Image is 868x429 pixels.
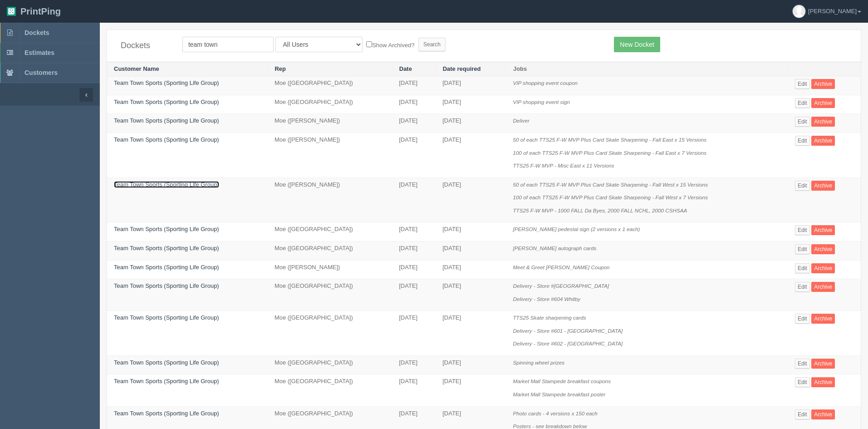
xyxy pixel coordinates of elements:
td: [DATE] [436,76,506,95]
a: Edit [795,79,810,89]
td: Moe ([PERSON_NAME]) [268,114,392,133]
td: [DATE] [392,178,436,222]
td: Moe ([GEOGRAPHIC_DATA]) [268,375,392,406]
td: [DATE] [392,241,436,260]
a: Team Town Sports (Sporting Life Group) [114,410,219,417]
td: [DATE] [392,355,436,375]
i: Market Mall Stampede breakfast coupons [513,378,611,384]
a: Team Town Sports (Sporting Life Group) [114,99,219,105]
td: [DATE] [436,241,506,260]
td: [DATE] [436,222,506,242]
i: [PERSON_NAME] pedestal sign (2 versions x 1 each) [513,226,640,232]
a: Archive [811,79,835,89]
i: 50 of each TTS25 F-W MVP Plus Card Skate Sharpening - Fall West x 15 Versions [513,182,708,187]
a: Archive [811,181,835,191]
td: [DATE] [392,222,436,242]
td: [DATE] [392,311,436,356]
td: [DATE] [436,133,506,178]
a: Team Town Sports (Sporting Life Group) [114,359,219,366]
a: Archive [811,117,835,127]
td: Moe ([PERSON_NAME]) [268,133,392,178]
td: [DATE] [392,76,436,95]
span: Customers [25,69,58,76]
td: [DATE] [392,114,436,133]
i: Delivery - Store #601 - [GEOGRAPHIC_DATA] [513,328,623,334]
i: 100 of each TTS25 F-W MVP Plus Card Skate Sharpening - Fall East x 7 Versions [513,150,706,156]
td: Moe ([GEOGRAPHIC_DATA]) [268,222,392,242]
span: Dockets [25,29,49,36]
a: Team Town Sports (Sporting Life Group) [114,378,219,385]
a: Archive [811,409,835,419]
i: Delivery - Store #[GEOGRAPHIC_DATA] [513,283,609,289]
i: 50 of each TTS25 F-W MVP Plus Card Skate Sharpening - Fall East x 15 Versions [513,137,706,143]
a: Archive [811,314,835,324]
td: [DATE] [436,95,506,114]
input: Search [418,38,446,51]
td: Moe ([GEOGRAPHIC_DATA]) [268,76,392,95]
a: Rep [275,65,286,72]
input: Customer Name [182,37,274,52]
a: Archive [811,359,835,369]
td: [DATE] [436,375,506,406]
img: logo-3e63b451c926e2ac314895c53de4908e5d424f24456219fb08d385ab2e579770.png [7,7,16,16]
a: Edit [795,359,810,369]
a: Team Town Sports (Sporting Life Group) [114,282,219,289]
td: [DATE] [392,375,436,406]
a: Archive [811,98,835,108]
i: VIP shopping event coupon [513,80,578,86]
a: Edit [795,181,810,191]
a: Team Town Sports (Sporting Life Group) [114,245,219,251]
i: TTS25 F-W MVP - Misc East x 11 Versions [513,163,614,168]
a: Edit [795,263,810,273]
a: Archive [811,282,835,292]
a: Team Town Sports (Sporting Life Group) [114,226,219,232]
td: Moe ([GEOGRAPHIC_DATA]) [268,241,392,260]
td: Moe ([GEOGRAPHIC_DATA]) [268,311,392,356]
i: VIP shopping event sign [513,99,570,105]
a: Date [399,65,412,72]
td: [DATE] [436,355,506,375]
a: New Docket [614,37,660,52]
td: [DATE] [436,178,506,222]
i: TTS25 F-W MVP - 1000 FALL Da Byes, 2000 FALL NCHL, 2000 CSHSAA [513,207,687,213]
a: Archive [811,377,835,387]
a: Archive [811,263,835,273]
a: Archive [811,244,835,254]
a: Edit [795,409,810,419]
a: Team Town Sports (Sporting Life Group) [114,181,219,188]
a: Date required [443,65,481,72]
a: Team Town Sports (Sporting Life Group) [114,314,219,321]
a: Edit [795,244,810,254]
i: Delivery - Store #604 Whitby [513,296,580,302]
a: Archive [811,225,835,235]
i: [PERSON_NAME] autograph cards [513,245,596,251]
a: Edit [795,282,810,292]
i: 100 of each TTS25 F-W MVP Plus Card Skate Sharpening - Fall West x 7 Versions [513,194,708,200]
a: Team Town Sports (Sporting Life Group) [114,117,219,124]
td: [DATE] [392,133,436,178]
a: Team Town Sports (Sporting Life Group) [114,79,219,86]
i: Delivery - Store #602 - [GEOGRAPHIC_DATA] [513,340,623,346]
td: [DATE] [436,279,506,311]
td: Moe ([GEOGRAPHIC_DATA]) [268,279,392,311]
td: [DATE] [392,279,436,311]
i: Meet & Greet [PERSON_NAME] Coupon [513,264,609,270]
a: Team Town Sports (Sporting Life Group) [114,136,219,143]
a: Archive [811,136,835,146]
a: Edit [795,225,810,235]
span: Estimates [25,49,54,56]
td: [DATE] [436,311,506,356]
td: Moe ([GEOGRAPHIC_DATA]) [268,95,392,114]
td: [DATE] [436,260,506,279]
th: Jobs [506,62,788,76]
a: Edit [795,117,810,127]
i: Market Mall Stampede breakfast poster [513,391,605,397]
img: avatar_default-7531ab5dedf162e01f1e0bb0964e6a185e93c5c22dfe317fb01d7f8cd2b1632c.jpg [793,5,805,18]
a: Edit [795,98,810,108]
td: [DATE] [392,260,436,279]
i: Spinning wheel prizes [513,360,564,365]
a: Customer Name [114,65,159,72]
td: Moe ([PERSON_NAME]) [268,178,392,222]
td: Moe ([PERSON_NAME]) [268,260,392,279]
input: Show Archived? [366,41,372,47]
